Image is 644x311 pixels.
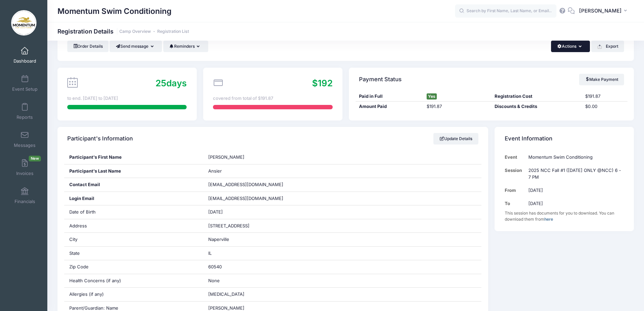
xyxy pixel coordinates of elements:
a: Order Details [67,41,109,52]
span: 25 [156,78,166,88]
div: to end. [DATE] to [DATE] [67,95,187,102]
a: Registration List [157,29,189,34]
td: [DATE] [525,184,624,197]
td: [DATE] [525,197,624,210]
span: [PERSON_NAME] [208,305,244,311]
div: Participant's First Name [64,151,204,164]
td: 2025 NCC Fall #1 ([DATE] ONLY @NCC) 6 - 7 PM [525,164,624,184]
span: Ansier [208,168,222,174]
div: $191.87 [424,103,492,110]
div: $191.87 [582,93,627,100]
a: Messages [9,128,41,151]
span: [EMAIL_ADDRESS][DOMAIN_NAME] [208,195,293,202]
td: Event [505,151,525,164]
span: Invoices [16,171,33,176]
div: Discounts & Credits [492,103,582,110]
span: $192 [312,78,333,88]
span: 60540 [208,264,222,269]
h4: Participant's Information [67,129,133,149]
span: Event Setup [12,86,38,92]
div: Login Email [64,192,204,205]
div: Registration Cost [492,93,582,100]
div: Health Concerns (if any) [64,274,204,288]
div: Paid in Full [356,93,424,100]
a: Camp Overview [119,29,151,34]
a: Make Payment [579,74,624,85]
span: [PERSON_NAME] [579,7,622,15]
a: InvoicesNew [9,156,41,179]
a: Financials [9,184,41,207]
div: covered from total of $191.87 [213,95,332,102]
td: From [505,184,525,197]
span: [EMAIL_ADDRESS][DOMAIN_NAME] [208,182,283,187]
span: None [208,278,220,283]
a: Event Setup [9,71,41,95]
div: Zip Code [64,260,204,274]
div: State [64,247,204,260]
button: Actions [551,41,590,52]
h4: Payment Status [359,70,402,89]
a: Reports [9,99,41,123]
div: City [64,233,204,246]
span: Yes [427,93,437,99]
div: Participant's Last Name [64,164,204,178]
h1: Momentum Swim Conditioning [57,3,171,19]
div: This session has documents for you to download. You can download them from [505,210,624,222]
span: Dashboard [14,58,36,64]
td: Momentum Swim Conditioning [525,151,624,164]
div: Address [64,219,204,233]
a: Dashboard [9,43,41,67]
button: Reminders [163,41,208,52]
span: Financials [15,199,35,204]
div: Amount Paid [356,103,424,110]
div: Contact Email [64,178,204,192]
div: days [156,76,187,90]
span: Reports [17,114,33,120]
h1: Registration Details [57,28,189,35]
img: Momentum Swim Conditioning [11,10,37,36]
h4: Event Information [505,129,552,149]
span: Messages [14,142,35,148]
div: $0.00 [582,103,627,110]
button: [PERSON_NAME] [575,3,634,19]
td: Session [505,164,525,184]
span: New [29,156,41,161]
span: [DATE] [208,209,223,215]
div: Allergies (if any) [64,288,204,301]
td: To [505,197,525,210]
span: [MEDICAL_DATA] [208,291,244,297]
span: [PERSON_NAME] [208,154,244,160]
span: [STREET_ADDRESS] [208,223,249,228]
a: Update Details [433,133,478,145]
button: Export [591,41,624,52]
input: Search by First Name, Last Name, or Email... [455,4,556,18]
span: Naperville [208,237,229,242]
span: IL [208,250,212,256]
button: Send message [110,41,162,52]
a: here [544,217,553,222]
div: Date of Birth [64,205,204,219]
